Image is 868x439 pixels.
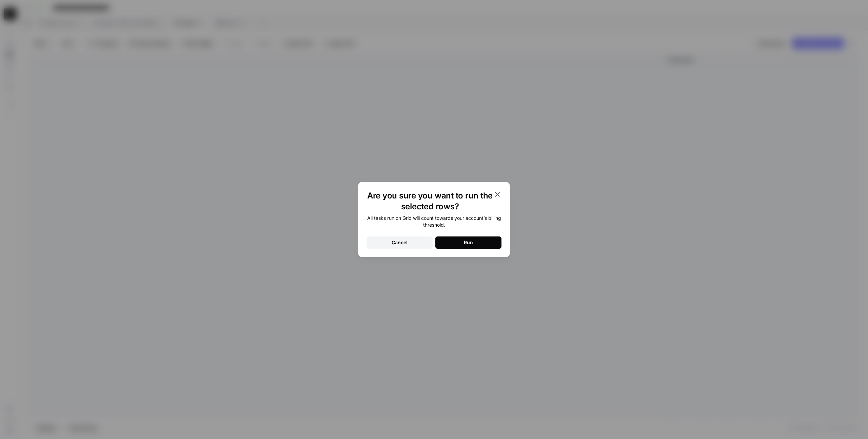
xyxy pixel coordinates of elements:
div: Cancel [392,239,408,246]
button: Cancel [367,236,433,249]
div: All tasks run on Grid will count towards your account’s billing threshold. [367,215,501,228]
h1: Are you sure you want to run the selected rows? [367,190,493,212]
div: Run [464,239,473,246]
button: Run [435,236,501,249]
